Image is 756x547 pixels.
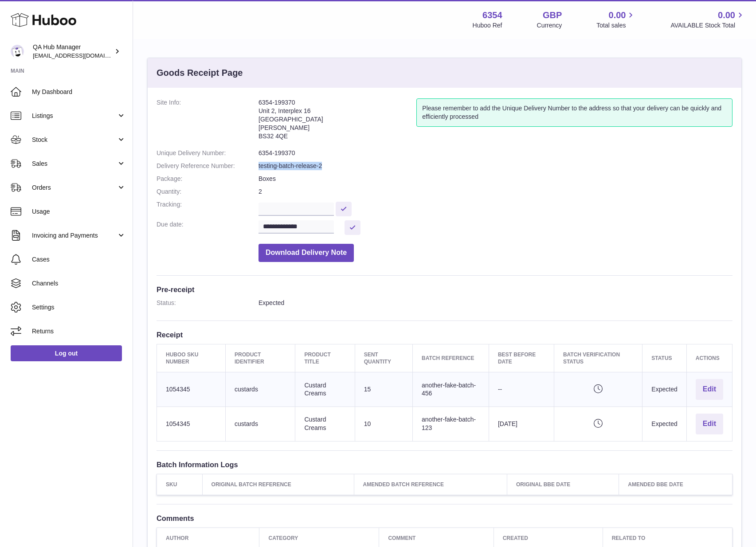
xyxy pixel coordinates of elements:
span: 0.00 [718,9,735,21]
dt: Due date: [157,220,259,235]
th: Batch Verification Status [554,344,642,372]
span: AVAILABLE Stock Total [670,21,745,30]
td: 1054345 [157,372,226,407]
th: Product Identifier [225,344,295,372]
td: custards [225,372,295,407]
a: 0.00 AVAILABLE Stock Total [670,9,745,30]
th: Actions [686,344,732,372]
dt: Quantity: [157,188,259,196]
th: Amended BBE Date [619,474,732,495]
dt: Tracking: [157,200,259,216]
span: [EMAIL_ADDRESS][DOMAIN_NAME] [33,52,130,59]
th: Original Batch Reference [202,474,354,495]
span: Total sales [596,21,636,30]
th: Sent Quantity [355,344,412,372]
th: Amended Batch Reference [354,474,507,495]
button: Download Delivery Note [259,244,354,262]
dd: 6354-199370 [259,149,732,157]
td: 1054345 [157,406,226,441]
span: Sales [32,160,117,168]
span: Returns [32,327,126,336]
dd: testing-batch-release-2 [259,162,732,170]
dt: Delivery Reference Number: [157,162,259,170]
th: Original BBE Date [507,474,619,495]
th: Best Before Date [489,344,554,372]
span: Orders [32,184,117,192]
strong: GBP [543,9,562,21]
a: Log out [11,345,122,361]
td: 10 [355,406,412,441]
span: Channels [32,279,126,288]
div: QA Hub Manager [33,43,113,60]
span: Listings [32,112,117,120]
th: Product title [295,344,355,372]
dt: Unique Delivery Number: [157,149,259,157]
td: another-fake-batch-456 [413,372,489,407]
img: QATestClient@huboo.co.uk [11,45,24,58]
div: Huboo Ref [473,21,502,30]
div: Currency [537,21,562,30]
th: SKU [157,474,203,495]
td: -- [489,372,554,407]
h3: Comments [157,513,732,523]
td: Expected [642,372,686,407]
button: Edit [696,414,723,434]
span: 0.00 [609,9,626,21]
span: My Dashboard [32,88,126,96]
div: Please remember to add the Unique Delivery Number to the address so that your delivery can be qui... [416,98,732,127]
dt: Status: [157,299,259,307]
span: Cases [32,255,126,264]
h3: Goods Receipt Page [157,67,243,79]
dd: Expected [259,299,732,307]
span: Usage [32,207,126,216]
dd: Boxes [259,175,732,183]
th: Batch Reference [413,344,489,372]
a: 0.00 Total sales [596,9,636,30]
dt: Site Info: [157,98,259,145]
td: another-fake-batch-123 [413,406,489,441]
address: 6354-199370 Unit 2, Interplex 16 [GEOGRAPHIC_DATA] [PERSON_NAME] BS32 4QE [259,98,416,145]
span: Invoicing and Payments [32,231,117,240]
h3: Batch Information Logs [157,460,732,469]
td: [DATE] [489,406,554,441]
h3: Receipt [157,330,732,340]
td: Custard Creams [295,372,355,407]
dd: 2 [259,188,732,196]
th: Status [642,344,686,372]
td: Custard Creams [295,406,355,441]
td: Expected [642,406,686,441]
td: custards [225,406,295,441]
span: Settings [32,303,126,312]
button: Edit [696,379,723,400]
strong: 6354 [482,9,502,21]
dt: Package: [157,175,259,183]
td: 15 [355,372,412,407]
span: Stock [32,136,117,144]
th: Huboo SKU Number [157,344,226,372]
h3: Pre-receipt [157,285,732,294]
